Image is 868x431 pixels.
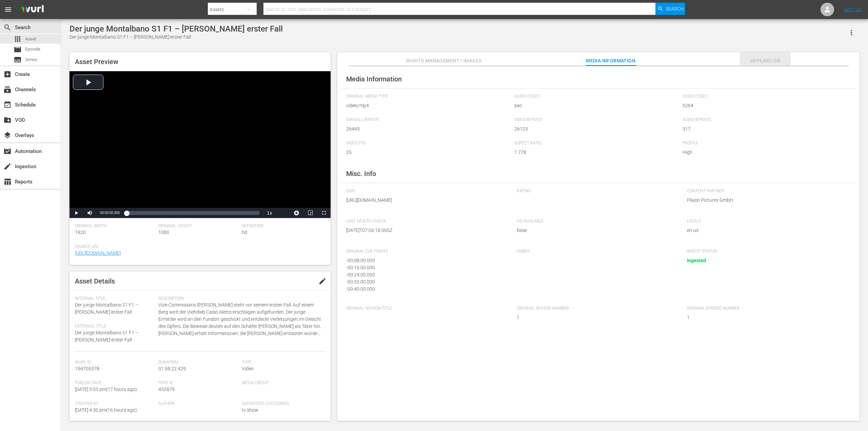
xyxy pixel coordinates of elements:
span: en-us [687,227,847,234]
img: ans4CAIJ8jUAAAAAAAAAAAAAAAAAAAAAAAAgQb4GAAAAAAAAAAAAAAAAAAAAAAAAJMjXAAAAAAAAAAAAAAAAAAAAAAAAgAT5G... [16,2,49,18]
span: [DATE] 4:30 pm ( 16 hours ago ) [75,407,137,413]
span: Description: [158,296,322,301]
span: Series [25,56,37,63]
span: Embed [517,249,677,254]
span: menu [4,5,12,14]
span: Feed ID [158,380,238,386]
span: 1 [687,314,847,321]
span: Automation [3,147,12,155]
span: Overlays [3,131,12,139]
button: Play [70,208,83,218]
span: 1080 [158,230,169,235]
span: High [683,149,847,156]
span: Video Codec [683,94,847,99]
span: 1920 [75,230,86,235]
span: aac [514,102,679,109]
button: Fullscreen [317,208,331,218]
span: Ingestion [3,162,12,171]
span: Misc. Info [346,170,376,178]
div: - 00:24:00.000 [346,271,503,278]
span: Series [14,56,22,64]
button: Jump To Time [290,208,303,218]
span: 1 [517,314,677,321]
span: hd [242,230,247,235]
span: Video FPS [346,141,511,146]
span: Create [3,70,12,78]
span: Search [666,3,684,15]
span: Last Health Check [346,219,507,224]
span: 01:58:22.429 [158,366,186,371]
span: GUID [346,189,507,194]
span: tv show [242,407,258,413]
span: [URL][DOMAIN_NAME] [346,197,507,204]
span: Reports [3,178,12,186]
a: [URL][DOMAIN_NAME] [75,250,121,256]
span: Rating [517,189,677,194]
span: Publish Date [75,380,155,386]
span: Original Cue Points [346,249,507,254]
span: 26123 [514,125,679,133]
span: Appears On [740,57,791,65]
span: Media Information [346,75,402,83]
span: Asset Preview [75,58,118,66]
span: Video Bitrate [514,117,679,123]
span: Content Partner [687,189,847,194]
span: Suggested Categories [242,401,322,407]
span: Original Episode Number [687,306,847,311]
a: Sign Out [844,7,862,12]
span: 194705378 [75,366,99,371]
span: Type [242,360,322,365]
span: Original Media Type [346,94,511,99]
span: Aspect Ratio [514,141,679,146]
span: Der junge Montalbano S1 F1 – [PERSON_NAME] erster Fall [75,330,138,342]
span: Audio Bitrate [683,117,847,123]
button: Picture-in-Picture [303,208,317,218]
span: 1.778 [514,149,679,156]
span: Original Season Number [517,306,677,311]
span: Asset [14,35,22,43]
button: Playback Rate [263,208,276,218]
span: Internal Title: [75,296,155,301]
span: Schedule [3,101,12,109]
span: Episode [25,46,40,53]
span: Vize-Commissario [PERSON_NAME] steht vor seinem ersten Fall. Auf einem Berg wird der Viehdieb Cas... [158,301,322,337]
span: Created At [75,401,155,407]
span: false [517,227,677,234]
span: Original Season Title [346,306,507,311]
span: Plaion Pictures GmbH [687,197,847,204]
span: 317 [683,125,847,133]
span: edit [318,277,327,285]
span: [DATE] 3:53 pm ( 17 hours ago ) [75,387,137,392]
span: Video [242,366,254,371]
span: Rights Management / Images [406,57,481,65]
span: Profile [683,141,847,146]
span: Ingest Status [687,249,847,254]
span: 25 [346,149,511,156]
span: video/mp4 [346,102,511,109]
span: Audio Codec [514,94,679,99]
span: Search [3,23,12,32]
span: h264 [683,102,847,109]
span: Asset Details [75,277,115,285]
span: Source Url [75,244,322,250]
span: Episode [14,45,22,54]
span: Definition [242,223,322,229]
span: HD Available [517,219,677,224]
div: Video Player [70,71,331,218]
span: Original Width [75,223,155,229]
span: 432879 [158,387,175,392]
span: Channels [3,85,12,94]
button: Search [655,3,685,15]
div: Progress Bar [126,211,259,215]
span: Media Credit [242,380,322,386]
span: Duration [158,360,238,365]
span: Asset [25,36,36,42]
span: Original Height [158,223,238,229]
span: 26443 [346,125,511,133]
span: Der junge Montalbano S1 F1 – [PERSON_NAME] erster Fall [75,302,138,315]
span: [DATE]T07:06:18.000Z [346,227,507,234]
div: Der junge Montalbano S1 F1 – [PERSON_NAME] erster Fall [70,34,283,41]
span: Media Information [585,57,636,65]
div: - 00:16:00.000 [346,264,503,271]
span: Author [158,401,238,407]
